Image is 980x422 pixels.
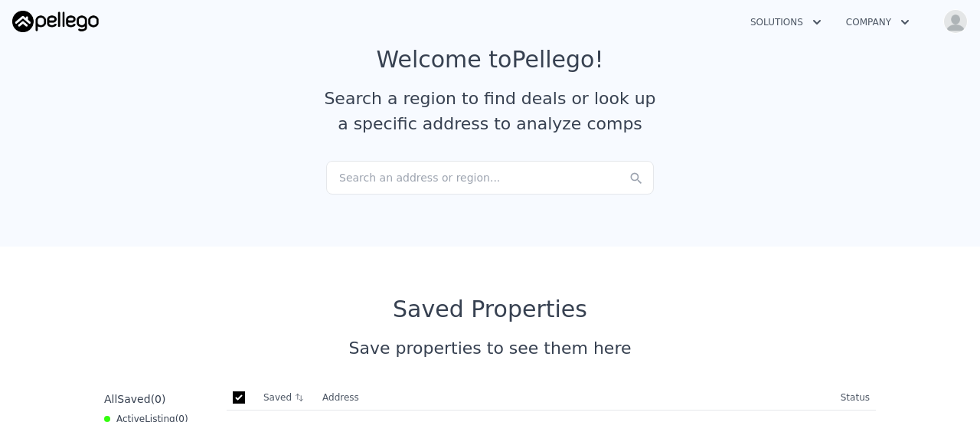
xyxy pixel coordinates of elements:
[738,8,834,36] button: Solutions
[326,161,654,195] div: Search an address or region...
[104,391,165,407] div: All ( 0 )
[316,385,835,411] th: Address
[12,11,99,32] img: Pellego
[834,8,922,36] button: Company
[117,393,150,405] span: Saved
[835,385,876,411] th: Status
[377,46,604,74] div: Welcome to Pellego !
[257,385,316,410] th: Saved
[98,296,882,323] div: Saved Properties
[943,9,968,34] img: avatar
[318,86,661,136] div: Search a region to find deals or look up a specific address to analyze comps
[98,335,882,361] div: Save properties to see them here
